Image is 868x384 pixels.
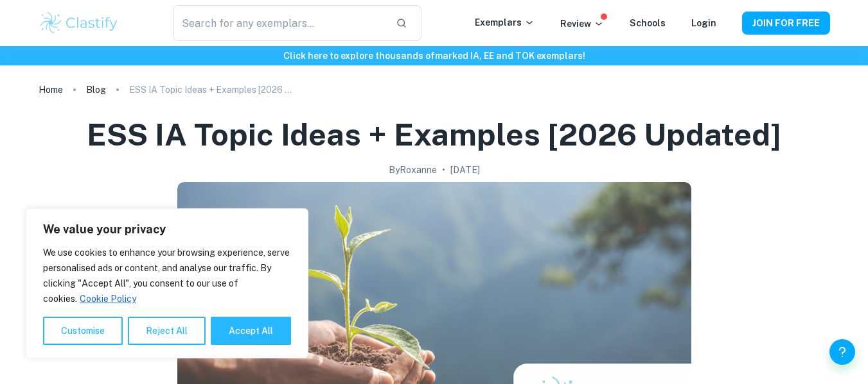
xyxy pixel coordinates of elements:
[86,81,106,99] a: Blog
[829,339,855,365] button: Help and Feedback
[742,12,830,35] button: JOIN FOR FREE
[129,83,296,97] p: ESS IA Topic Ideas + Examples [2026 updated]
[630,18,666,28] a: Schools
[3,49,865,63] h6: Click here to explore thousands of marked IA, EE and TOK exemplars !
[450,163,480,177] h2: [DATE]
[128,317,206,345] button: Reject All
[43,317,123,345] button: Customise
[389,163,437,177] h2: By Roxanne
[43,245,291,306] p: We use cookies to enhance your browsing experience, serve personalised ads or content, and analys...
[475,15,535,29] p: Exemplars
[173,5,385,41] input: Search for any exemplars...
[39,10,120,36] img: Clastify logo
[87,114,781,155] h1: ESS IA Topic Ideas + Examples [2026 updated]
[442,163,445,177] p: •
[43,222,291,237] p: We value your privacy
[26,208,308,358] div: We value your privacy
[211,317,291,345] button: Accept All
[560,17,604,31] p: Review
[691,18,716,28] a: Login
[39,81,63,99] a: Home
[79,293,137,305] a: Cookie Policy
